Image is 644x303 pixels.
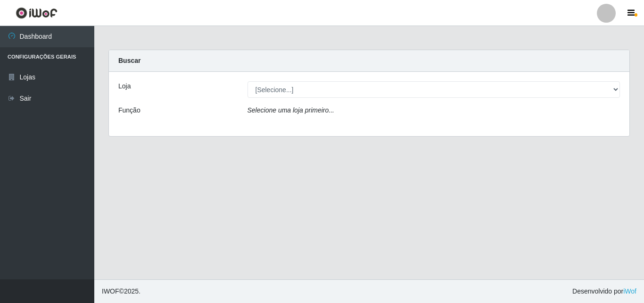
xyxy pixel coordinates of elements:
[102,287,119,295] span: IWOF
[118,81,131,91] label: Loja
[118,57,140,64] strong: Buscar
[623,287,636,295] a: iWof
[248,106,334,114] i: Selecione uma loja primeiro...
[102,286,140,296] span: © 2025 .
[118,105,140,115] label: Função
[572,286,636,296] span: Desenvolvido por
[16,7,58,19] img: CoreUI Logo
